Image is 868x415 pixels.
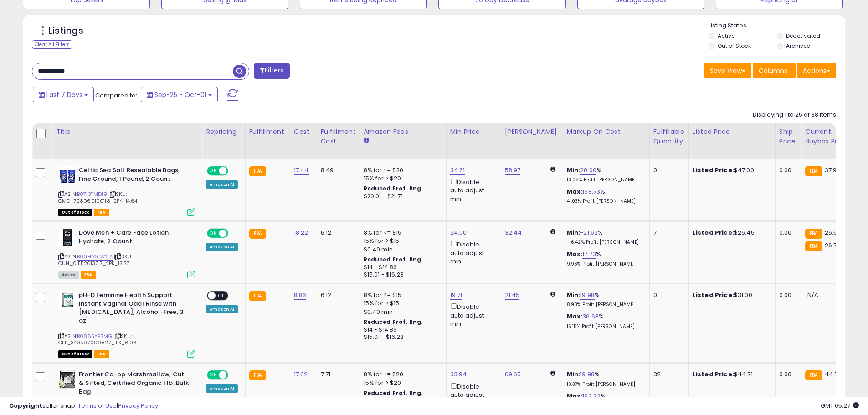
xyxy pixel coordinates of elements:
[46,90,82,99] span: Last 7 Days
[364,291,439,299] div: 8% for <= $15
[364,256,423,263] b: Reduced Prof. Rng.
[249,127,286,137] div: Fulfillment
[563,123,649,159] th: The percentage added to the cost of goods (COGS) that forms the calculator for Min & Max prices.
[450,127,497,137] div: Min Price
[321,127,356,146] div: Fulfillment Cost
[58,229,77,247] img: 41iER2tO7-L._SL40_.jpg
[567,250,642,267] div: %
[364,137,369,145] small: Amazon Fees.
[567,291,580,299] b: Min:
[77,333,112,340] a: B0865YP3MG
[567,370,642,387] div: %
[364,333,439,341] div: $15.01 - $16.28
[227,230,241,237] span: OFF
[505,370,521,379] a: 69.65
[718,32,734,40] label: Active
[249,166,266,176] small: FBA
[653,127,685,146] div: Fulfillable Quantity
[294,127,313,137] div: Cost
[364,229,439,237] div: 8% for <= $15
[450,228,467,237] a: 24.00
[805,229,822,239] small: FBA
[79,370,190,398] b: Frontier Co-op Marshmallow, Cut & Sifted, Certified Organic 1 lb. Bulk Bag
[206,180,238,189] div: Amazon AI
[753,111,836,119] div: Displaying 1 to 25 of 38 items
[567,228,580,237] b: Min:
[450,239,494,266] div: Disable auto adjust min
[704,63,751,78] button: Save View
[580,370,595,379] a: 19.98
[567,198,642,205] p: 41.03% Profit [PERSON_NAME]
[580,228,598,237] a: -21.62
[58,370,77,389] img: 51YR4EAu16L._SL40_.jpg
[779,127,797,146] div: Ship Price
[759,66,787,75] span: Columns
[364,379,439,387] div: 15% for > $20
[580,291,595,300] a: 19.98
[582,187,600,196] a: 138.73
[567,302,642,308] p: 8.98% Profit [PERSON_NAME]
[567,177,642,183] p: 10.08% Profit [PERSON_NAME]
[779,370,794,379] div: 0.00
[364,184,423,192] b: Reduced Prof. Rng.
[79,291,190,327] b: pH-D Feminine Health Support Instant Vaginal Odor Rinse with [MEDICAL_DATA], Alcohol-Free, 3 oz
[709,21,845,30] p: Listing States:
[653,291,682,299] div: 0
[805,241,822,251] small: FBA
[58,350,92,358] span: All listings that are currently out of stock and unavailable for purchase on Amazon
[364,174,439,183] div: 15% for > $20
[32,40,72,49] div: Clear All Filters
[450,177,494,203] div: Disable auto adjust min
[364,237,439,245] div: 15% for > $15
[58,190,137,204] span: | SKU: CMD_728060100118_2PK_14.64
[208,371,219,379] span: ON
[567,166,642,183] div: %
[653,166,682,174] div: 0
[505,166,521,175] a: 58.97
[567,261,642,267] p: 9.96% Profit [PERSON_NAME]
[567,291,642,308] div: %
[206,243,238,251] div: Amazon AI
[78,401,117,410] a: Terms of Use
[567,188,642,205] div: %
[693,291,734,299] b: Listed Price:
[567,313,642,329] div: %
[825,241,839,250] span: 26.71
[693,370,768,379] div: $44.71
[77,190,107,198] a: B0713TMD19
[77,253,113,261] a: B00HA6TW6A
[206,127,241,137] div: Repricing
[450,381,494,408] div: Disable auto adjust min
[779,166,794,174] div: 0.00
[505,127,559,137] div: [PERSON_NAME]
[208,167,219,175] span: ON
[58,229,195,277] div: ASIN:
[206,305,238,313] div: Amazon AI
[786,42,811,50] label: Archived
[807,291,818,299] span: N/A
[321,229,353,237] div: 6.12
[9,402,158,410] div: seller snap | |
[94,350,109,358] span: FBA
[693,228,734,237] b: Listed Price:
[693,291,768,299] div: $31.00
[294,370,308,379] a: 17.62
[450,370,467,379] a: 33.94
[364,193,439,200] div: $20.01 - $21.71
[505,291,520,300] a: 21.45
[693,166,768,174] div: $47.00
[95,91,137,100] span: Compared to:
[567,166,580,174] b: Min:
[693,370,734,379] b: Listed Price:
[364,246,439,254] div: $0.40 min
[364,370,439,379] div: 8% for <= $20
[450,166,465,175] a: 34.61
[567,381,642,388] p: 10.37% Profit [PERSON_NAME]
[81,271,96,279] span: FBA
[582,312,599,321] a: 36.68
[56,127,198,137] div: Title
[364,318,423,326] b: Reduced Prof. Rng.
[567,312,583,321] b: Max:
[567,370,580,379] b: Min:
[805,127,852,146] div: Current Buybox Price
